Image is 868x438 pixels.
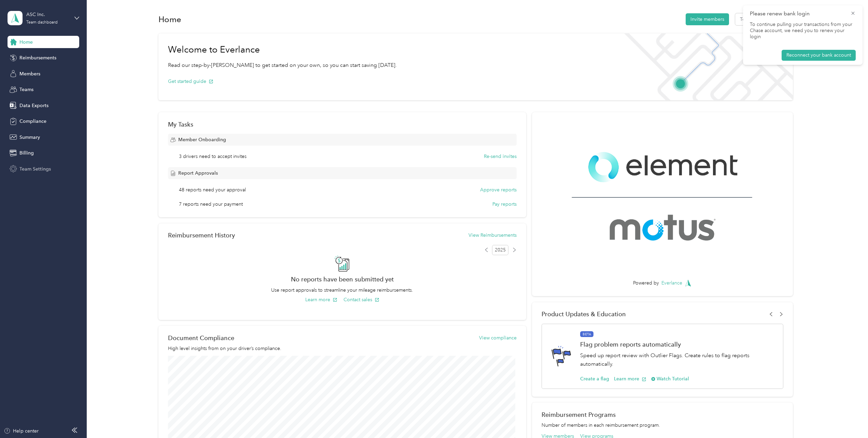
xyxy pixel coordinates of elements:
[4,427,39,435] button: Help center
[344,296,379,303] button: Contact sales
[178,136,226,143] span: Member Onboarding
[19,149,34,157] span: Billing
[168,232,235,239] h2: Reimbursement History
[580,341,776,348] h1: Flag problem reports automatically
[158,16,181,23] h1: Home
[750,10,845,18] p: Please renew bank login
[19,165,51,173] span: Team Settings
[179,153,247,160] span: 3 drivers need to accept invites
[661,279,682,287] span: Everlance
[168,345,516,352] p: High level insights from on your driver’s compliance.
[542,422,783,429] p: Number of members in each reimbursement program.
[26,11,69,18] div: ASC Inc.
[19,70,40,77] span: Members
[19,86,33,93] span: Teams
[633,279,659,287] span: Powered by
[19,134,40,141] span: Summary
[651,375,689,382] button: Watch Tutorial
[614,375,646,382] button: Learn more
[735,13,793,25] button: Team summary export
[168,276,516,283] h2: No reports have been submitted yet
[168,334,234,341] h2: Document Compliance
[492,245,508,255] span: 2025
[19,102,48,109] span: Data Exports
[617,33,793,100] img: Welcome to everlance
[168,287,516,294] p: Use report approvals to streamline your mileage reimbursements.
[542,122,783,270] img: Co-branding
[542,411,783,418] h2: Reimbursement Programs
[580,375,609,382] button: Create a flag
[830,400,868,438] iframe: Everlance-gr Chat Button Frame
[178,170,218,177] span: Report Approvals
[19,118,46,125] span: Compliance
[580,331,593,337] span: BETA
[480,186,517,193] button: Approve reports
[305,296,337,303] button: Learn more
[168,121,516,128] div: My Tasks
[580,351,776,368] p: Speed up report review with Outlier Flags. Create rules to flag reports automatically.
[484,153,517,160] button: Re-send invites
[26,20,58,25] div: Team dashboard
[750,21,856,40] p: To continue pulling your transactions from your Chase account, we need you to renew your login
[179,186,246,193] span: 48 reports need your approval
[479,334,517,341] button: View compliance
[168,44,397,55] h1: Welcome to Everlance
[492,201,517,208] button: Pay reports
[782,50,856,61] button: Reconnect your bank account
[686,13,729,25] button: Invite members
[19,54,56,61] span: Reimbursements
[19,39,33,46] span: Home
[168,78,213,85] button: Get started guide
[542,310,626,318] span: Product Updates & Education
[468,232,517,239] button: View Reimbursements
[168,61,397,70] p: Read our step-by-[PERSON_NAME] to get started on your own, so you can start saving [DATE].
[179,201,243,208] span: 7 reports need your payment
